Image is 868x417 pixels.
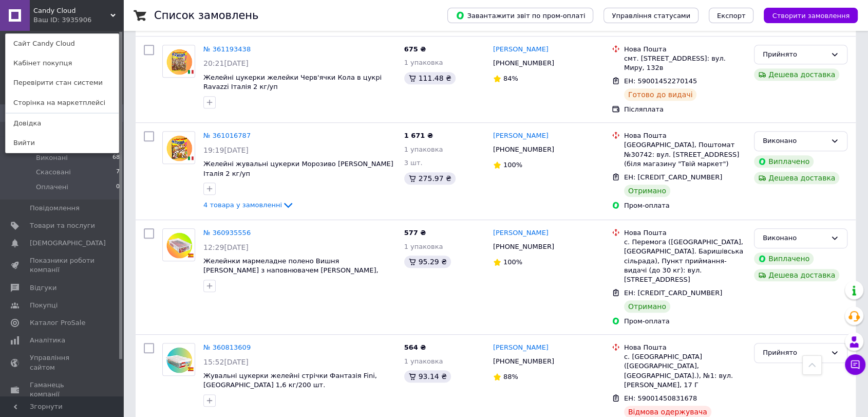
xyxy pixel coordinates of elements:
[30,239,106,248] span: [DEMOGRAPHIC_DATA]
[203,146,249,154] span: 19:19[DATE]
[404,159,423,167] span: 3 шт.
[203,201,294,209] a: 4 товара у замовленні
[493,343,549,353] a: [PERSON_NAME]
[36,183,68,192] span: Оплачені
[404,146,443,153] span: 1 упаковка
[772,12,850,20] span: Створити замовлення
[30,256,95,275] span: Показники роботи компанії
[624,238,746,284] div: с. Перемога ([GEOGRAPHIC_DATA], [GEOGRAPHIC_DATA]. Баришівська сільрада), Пункт приймання-видачі ...
[30,221,95,230] span: Товари та послуги
[493,45,549,55] a: [PERSON_NAME]
[491,240,556,253] div: [PHONE_NUMBER]
[404,343,426,351] span: 564 ₴
[404,229,426,237] span: 577 ₴
[30,301,58,310] span: Покупці
[116,168,120,177] span: 7
[6,73,119,93] a: Перевірити стан системи
[162,45,195,78] a: Фото товару
[154,9,258,22] h1: Список замовлень
[709,8,754,23] button: Експорт
[754,172,839,184] div: Дешева доставка
[203,59,249,67] span: 20:21[DATE]
[6,133,119,153] a: Вийти
[6,34,119,53] a: Сайт Candy Cloud
[203,358,249,366] span: 15:52[DATE]
[6,114,119,133] a: Довідка
[624,105,746,114] div: Післяплата
[112,153,120,162] span: 68
[163,48,195,74] img: Фото товару
[624,317,746,326] div: Пром-оплата
[503,75,518,82] span: 84%
[203,229,251,237] a: № 360935556
[754,68,839,81] div: Дешева доставка
[763,49,826,60] div: Прийнято
[624,45,746,54] div: Нова Пошта
[203,257,379,284] a: Желейнки мармеладне полено Вишня [PERSON_NAME] з наповнювачем [PERSON_NAME], Іспанія 1,5 кг/30 шт.
[33,6,110,15] span: Candy Cloud
[491,355,556,368] div: [PHONE_NUMBER]
[163,134,195,160] img: Фото товару
[491,143,556,156] div: [PHONE_NUMBER]
[30,353,95,372] span: Управління сайтом
[624,77,697,85] span: ЕН: 59001452270145
[162,228,195,261] a: Фото товару
[33,15,77,25] div: Ваш ID: 3935906
[763,348,826,358] div: Прийнято
[6,93,119,113] a: Сторінка на маркетплейсі
[624,394,697,402] span: ЕН: 59001450831678
[491,57,556,70] div: [PHONE_NUMBER]
[447,8,593,23] button: Завантажити звіт по пром-оплаті
[36,153,68,162] span: Виконані
[754,269,839,281] div: Дешева доставка
[30,336,65,345] span: Аналітика
[163,346,195,372] img: Фото товару
[30,318,85,328] span: Каталог ProSale
[404,243,443,250] span: 1 упаковка
[30,283,56,293] span: Відгуки
[493,228,549,238] a: [PERSON_NAME]
[764,8,858,23] button: Створити замовлення
[624,343,746,352] div: Нова Пошта
[203,243,249,251] span: 12:29[DATE]
[404,357,443,365] span: 1 упаковка
[404,72,456,84] div: 111.48 ₴
[624,140,746,169] div: [GEOGRAPHIC_DATA], Поштомат №30742: вул. [STREET_ADDRESS] (біля магазину "Твій маркет")
[603,8,699,23] button: Управління статусами
[624,201,746,210] div: Пром-оплата
[503,373,518,380] span: 88%
[203,160,393,177] a: Желейні жувальні цукерки Морозиво [PERSON_NAME] Італія 2 кг/уп
[624,289,722,297] span: ЕН: [CREDIT_CARD_NUMBER]
[624,54,746,72] div: смт. [STREET_ADDRESS]: вул. Миру, 132в
[624,300,670,313] div: Отримано
[404,45,426,53] span: 675 ₴
[456,11,585,20] span: Завантажити звіт по пром-оплаті
[404,256,451,268] div: 95.29 ₴
[763,233,826,244] div: Виконано
[203,343,251,351] a: № 360813609
[754,155,814,168] div: Виплачено
[624,88,697,101] div: Готово до видачі
[203,45,251,53] a: № 361193438
[503,258,522,266] span: 100%
[203,132,251,139] a: № 361016787
[30,380,95,399] span: Гаманець компанії
[163,231,195,258] img: Фото товару
[404,59,443,66] span: 1 упаковка
[30,204,80,213] span: Повідомлення
[624,173,722,181] span: ЕН: [CREDIT_CARD_NUMBER]
[162,131,195,164] a: Фото товару
[612,12,690,20] span: Управління статусами
[6,53,119,73] a: Кабінет покупця
[717,12,746,20] span: Експорт
[404,132,433,139] span: 1 671 ₴
[203,74,382,91] a: Желейні цукерки желейки Черв'ячки Кола в цукрі Ravazzi Італія 2 кг/уп
[203,372,377,389] span: Жувальні цукерки желейні стрічки Фантазія Fini, [GEOGRAPHIC_DATA] 1,6 кг/200 шт.
[624,228,746,238] div: Нова Пошта
[754,252,814,265] div: Виплачено
[503,161,522,169] span: 100%
[116,183,120,192] span: 0
[624,185,670,197] div: Отримано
